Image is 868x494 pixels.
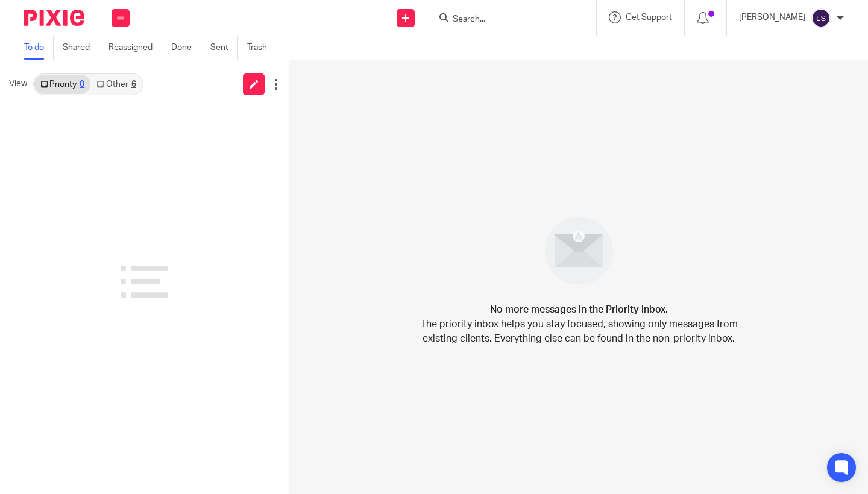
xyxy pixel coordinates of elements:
[9,78,27,90] span: View
[90,75,142,94] a: Other6
[537,209,621,293] img: image
[34,75,90,94] a: Priority0
[490,302,668,317] h4: No more messages in the Priority inbox.
[80,80,84,89] div: 0
[171,36,201,60] a: Done
[24,36,54,60] a: To do
[626,13,672,22] span: Get Support
[451,14,560,25] input: Search
[131,80,136,89] div: 6
[108,36,162,60] a: Reassigned
[419,317,738,346] p: The priority inbox helps you stay focused, showing only messages from existing clients. Everythin...
[739,11,805,23] p: [PERSON_NAME]
[210,36,238,60] a: Sent
[811,8,831,28] img: svg%3E
[63,36,99,60] a: Shared
[24,10,84,26] img: Pixie
[247,36,276,60] a: Trash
